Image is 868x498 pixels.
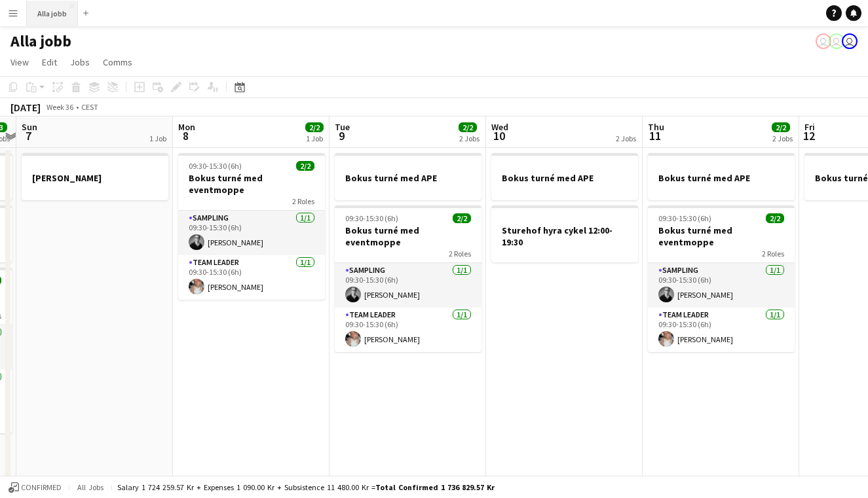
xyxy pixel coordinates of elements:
[772,122,790,132] span: 2/2
[81,102,98,112] div: CEST
[10,101,41,114] div: [DATE]
[658,213,711,223] span: 09:30-15:30 (6h)
[37,54,62,71] a: Edit
[491,224,638,248] h3: Sturehof hyra cykel 12:00-19:30
[648,308,795,352] app-card-role: Team Leader1/109:30-15:30 (6h)[PERSON_NAME]
[27,1,78,26] button: Alla jobb
[292,196,314,206] span: 2 Roles
[762,249,784,258] span: 2 Roles
[178,255,325,300] app-card-role: Team Leader1/109:30-15:30 (6h)[PERSON_NAME]
[459,133,480,143] div: 2 Jobs
[22,172,168,184] h3: [PERSON_NAME]
[449,249,471,258] span: 2 Roles
[648,224,795,248] h3: Bokus turné med eventmoppe
[70,56,90,68] span: Jobs
[489,128,508,143] span: 10
[149,133,166,143] div: 1 Job
[178,211,325,255] app-card-role: Sampling1/109:30-15:30 (6h)[PERSON_NAME]
[20,128,37,143] span: 7
[103,56,132,68] span: Comms
[178,172,325,196] h3: Bokus turné med eventmoppe
[772,133,793,143] div: 2 Jobs
[178,121,195,133] span: Mon
[648,205,795,352] app-job-card: 09:30-15:30 (6h)2/2Bokus turné med eventmoppe2 RolesSampling1/109:30-15:30 (6h)[PERSON_NAME]Team ...
[648,153,795,200] app-job-card: Bokus turné med APE
[22,121,37,133] span: Sun
[804,121,815,133] span: Fri
[802,128,815,143] span: 12
[176,128,195,143] span: 8
[98,54,138,71] a: Comms
[816,33,831,49] app-user-avatar: Emil Hasselberg
[491,172,638,184] h3: Bokus turné med APE
[335,308,481,352] app-card-role: Team Leader1/109:30-15:30 (6h)[PERSON_NAME]
[43,102,76,112] span: Week 36
[7,480,64,495] button: Confirmed
[335,121,350,133] span: Tue
[10,56,29,68] span: View
[335,205,481,352] app-job-card: 09:30-15:30 (6h)2/2Bokus turné med eventmoppe2 RolesSampling1/109:30-15:30 (6h)[PERSON_NAME]Team ...
[829,33,844,49] app-user-avatar: August Löfgren
[335,224,481,248] h3: Bokus turné med eventmoppe
[459,122,477,132] span: 2/2
[842,33,858,49] app-user-avatar: Stina Dahl
[345,213,398,223] span: 09:30-15:30 (6h)
[305,122,324,132] span: 2/2
[21,483,62,492] span: Confirmed
[335,263,481,308] app-card-role: Sampling1/109:30-15:30 (6h)[PERSON_NAME]
[117,482,495,492] div: Salary 1 724 259.57 kr + Expenses 1 090.00 kr + Subsistence 11 480.00 kr =
[646,128,664,143] span: 11
[333,128,350,143] span: 9
[335,153,481,200] app-job-card: Bokus turné med APE
[766,213,784,223] span: 2/2
[5,54,34,71] a: View
[10,31,71,51] h1: Alla jobb
[616,133,636,143] div: 2 Jobs
[648,121,664,133] span: Thu
[453,213,471,223] span: 2/2
[491,153,638,200] app-job-card: Bokus turné med APE
[178,153,325,300] app-job-card: 09:30-15:30 (6h)2/2Bokus turné med eventmoppe2 RolesSampling1/109:30-15:30 (6h)[PERSON_NAME]Team ...
[42,56,57,68] span: Edit
[648,263,795,308] app-card-role: Sampling1/109:30-15:30 (6h)[PERSON_NAME]
[375,482,495,492] span: Total Confirmed 1 736 829.57 kr
[75,482,106,492] span: All jobs
[491,205,638,262] app-job-card: Sturehof hyra cykel 12:00-19:30
[491,121,508,133] span: Wed
[648,172,795,184] h3: Bokus turné med APE
[22,153,168,200] app-job-card: [PERSON_NAME]
[189,161,242,171] span: 09:30-15:30 (6h)
[306,133,323,143] div: 1 Job
[65,54,95,71] a: Jobs
[296,161,314,171] span: 2/2
[335,172,481,184] h3: Bokus turné med APE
